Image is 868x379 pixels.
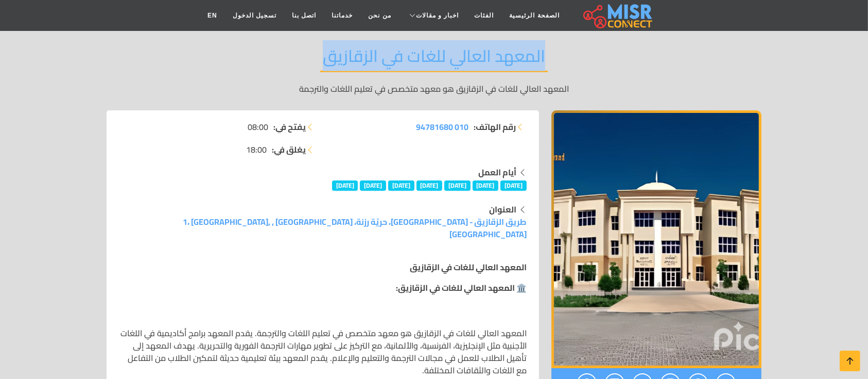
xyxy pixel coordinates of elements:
[324,6,360,25] a: خدماتنا
[119,327,527,376] p: المعهد العالي للغات في الزقازيق هو معهد متخصص في تعليم اللغات والترجمة. يقدم المعهد برامج أكاديمي...
[478,164,516,180] strong: أيام العمل
[246,143,267,156] span: 18:00
[444,180,471,191] span: [DATE]
[583,3,652,28] img: main.misr_connect
[489,202,516,217] strong: العنوان
[248,121,268,133] span: 08:00
[399,6,467,25] a: اخبار و مقالات
[551,110,761,368] div: 1 / 1
[396,280,527,295] strong: 🏛️ المعهد العالي للغات في الزقازيق:
[500,180,527,191] span: [DATE]
[272,143,306,156] strong: يغلق في:
[388,180,414,191] span: [DATE]
[474,121,516,133] strong: رقم الهاتف:
[416,11,459,20] span: اخبار و مقالات
[360,6,398,25] a: من نحن
[501,6,567,25] a: الصفحة الرئيسية
[416,119,468,135] span: 010 94781680
[416,121,468,133] a: 010 94781680
[273,121,306,133] strong: يفتح في:
[360,180,386,191] span: [DATE]
[200,6,225,25] a: EN
[416,180,443,191] span: [DATE]
[320,46,548,72] h2: المعهد العالي للغات في الزقازيق
[332,180,358,191] span: [DATE]
[107,83,761,95] p: المعهد العالي للغات في الزقازيق هو معهد متخصص في تعليم اللغات والترجمة
[551,110,761,368] img: المعهد العالي للغات في الزقازيق
[284,6,324,25] a: اتصل بنا
[466,6,501,25] a: الفئات
[183,214,527,242] a: طريق الزقازيق - [GEOGRAPHIC_DATA]، حريّة رزنة، [GEOGRAPHIC_DATA] 1، [GEOGRAPHIC_DATA], , [GEOGRAP...
[410,259,527,275] strong: المعهد العالي للغات في الزقازيق
[473,180,499,191] span: [DATE]
[225,6,284,25] a: تسجيل الدخول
